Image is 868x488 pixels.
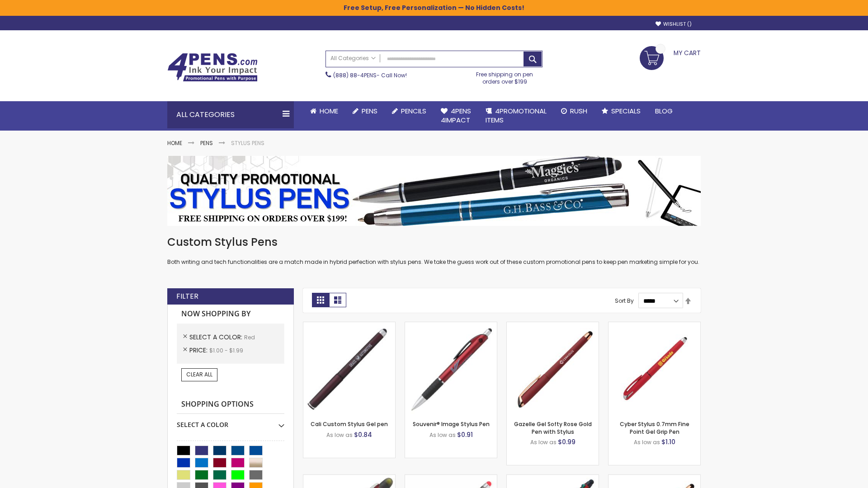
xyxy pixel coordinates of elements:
span: Clear All [186,371,212,378]
span: Blog [655,106,673,116]
strong: Shopping Options [177,395,284,414]
span: Pencils [401,106,426,116]
a: Orbitor 4 Color Assorted Ink Metallic Stylus Pens-Red [507,474,599,482]
img: 4Pens Custom Pens and Promotional Products [167,53,258,82]
label: Sort By [615,297,634,305]
a: Cyber Stylus 0.7mm Fine Point Gel Grip Pen-Red [609,322,700,329]
div: Both writing and tech functionalities are a match made in hybrid perfection with stylus pens. We ... [167,235,701,266]
a: Gazelle Gel Softy Rose Gold Pen with Stylus [514,420,592,435]
div: Free shipping on pen orders over $199 [467,67,543,85]
span: $0.91 [457,430,473,439]
strong: Stylus Pens [231,139,264,147]
a: Souvenir® Jalan Highlighter Stylus Pen Combo-Red [303,474,395,482]
a: (888) 88-4PENS [333,71,377,79]
a: Souvenir® Image Stylus Pen [413,420,490,428]
div: All Categories [167,101,294,128]
a: Clear All [181,368,217,381]
a: Islander Softy Gel with Stylus - ColorJet Imprint-Red [405,474,497,482]
span: As low as [530,438,557,446]
a: 4PROMOTIONALITEMS [478,101,554,131]
a: Blog [648,101,680,121]
strong: Now Shopping by [177,305,284,324]
img: Souvenir® Image Stylus Pen-Red [405,322,497,414]
span: As low as [634,438,660,446]
img: Cyber Stylus 0.7mm Fine Point Gel Grip Pen-Red [609,322,700,414]
img: Stylus Pens [167,156,701,226]
a: Pens [200,139,213,147]
a: Cali Custom Stylus Gel pen [311,420,388,428]
span: - Call Now! [333,71,407,79]
a: Gazelle Gel Softy Rose Gold Pen with Stylus-Red [507,322,599,329]
span: Home [320,106,338,116]
a: 4Pens4impact [434,101,478,131]
div: Select A Color [177,414,284,429]
span: Specials [611,106,641,116]
span: Red [244,333,255,341]
span: $1.00 - $1.99 [209,347,243,354]
strong: Grid [312,293,329,307]
img: Gazelle Gel Softy Rose Gold Pen with Stylus-Red [507,322,599,414]
img: Cali Custom Stylus Gel pen-Red [303,322,395,414]
span: 4PROMOTIONAL ITEMS [486,106,547,125]
a: Home [303,101,345,121]
a: Pencils [385,101,434,121]
a: Cyber Stylus 0.7mm Fine Point Gel Grip Pen [620,420,689,435]
span: $0.84 [354,430,372,439]
span: As low as [429,431,456,439]
h1: Custom Stylus Pens [167,235,701,249]
a: Gazelle Gel Softy Rose Gold Pen with Stylus - ColorJet-Red [609,474,700,482]
span: Select A Color [189,333,244,342]
span: Rush [570,106,587,116]
span: $1.10 [661,437,675,446]
span: $0.99 [558,437,576,446]
strong: Filter [176,291,198,301]
a: Pens [345,101,385,121]
span: Price [189,346,209,355]
span: As low as [326,431,353,439]
a: Home [167,139,182,147]
a: Specials [594,101,648,121]
a: Souvenir® Image Stylus Pen-Red [405,322,497,329]
a: All Categories [326,51,380,66]
a: Rush [554,101,594,121]
span: 4Pens 4impact [441,106,471,125]
a: Wishlist [656,21,692,28]
a: Cali Custom Stylus Gel pen-Red [303,322,395,329]
span: All Categories [330,55,376,62]
span: Pens [362,106,377,116]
